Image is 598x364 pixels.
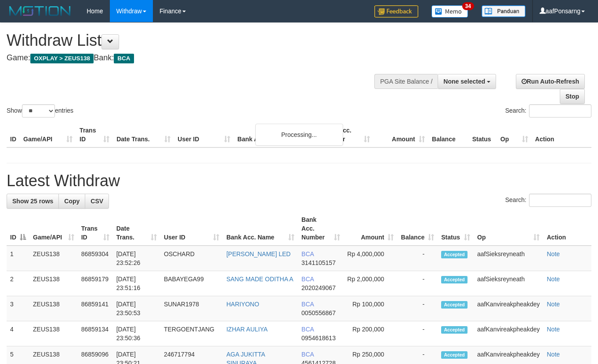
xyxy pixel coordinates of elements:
[58,194,85,209] a: Copy
[438,212,474,246] th: Status: activate to sort column ascending
[174,122,234,147] th: User ID
[474,321,543,346] td: aafKanvireakpheakdey
[113,122,174,147] th: Date Trans.
[497,122,532,147] th: Op
[29,296,78,321] td: ZEUS138
[397,271,438,296] td: -
[547,301,560,308] a: Note
[301,351,314,358] span: BCA
[7,296,29,321] td: 3
[160,246,223,271] td: OSCHARD
[226,326,268,333] a: IZHAR AULIYA
[29,271,78,296] td: ZEUS138
[255,124,343,146] div: Processing...
[298,212,344,246] th: Bank Acc. Number: activate to sort column ascending
[78,246,113,271] td: 86859304
[226,276,293,283] a: SANG MADE ODITHA A
[223,212,298,246] th: Bank Acc. Name: activate to sort column ascending
[547,250,560,257] a: Note
[301,301,314,308] span: BCA
[344,246,397,271] td: Rp 4,000,000
[113,321,160,346] td: [DATE] 23:50:36
[474,246,543,271] td: aafSieksreyneath
[29,321,78,346] td: ZEUS138
[29,212,78,246] th: Game/API: activate to sort column ascending
[443,78,485,85] span: None selected
[373,122,428,147] th: Amount
[529,104,591,118] input: Search:
[29,246,78,271] td: ZEUS138
[22,104,55,118] select: Showentries
[344,212,397,246] th: Amount: activate to sort column ascending
[516,74,585,89] a: Run Auto-Refresh
[7,172,591,190] h1: Latest Withdraw
[113,246,160,271] td: [DATE] 23:52:26
[7,32,390,49] h1: Withdraw List
[301,250,314,257] span: BCA
[441,251,468,258] span: Accepted
[438,74,496,89] button: None selected
[226,250,290,257] a: [PERSON_NAME] LED
[301,326,314,333] span: BCA
[114,54,134,63] span: BCA
[301,335,336,342] span: Copy 0954618613 to clipboard
[469,122,497,147] th: Status
[160,321,223,346] td: TERGOENTJANG
[64,198,80,205] span: Copy
[226,301,259,308] a: HARIYONO
[344,271,397,296] td: Rp 2,000,000
[441,351,468,359] span: Accepted
[532,122,591,147] th: Action
[474,296,543,321] td: aafKanvireakpheakdey
[113,296,160,321] td: [DATE] 23:50:53
[20,122,76,147] th: Game/API
[319,122,373,147] th: Bank Acc. Number
[160,296,223,321] td: SUNAR1978
[505,104,591,118] label: Search:
[505,194,591,207] label: Search:
[474,212,543,246] th: Op: activate to sort column ascending
[7,246,29,271] td: 1
[113,271,160,296] td: [DATE] 23:51:16
[462,2,474,10] span: 34
[7,212,29,246] th: ID: activate to sort column descending
[397,321,438,346] td: -
[441,301,468,309] span: Accepted
[7,104,73,118] label: Show entries
[547,276,560,283] a: Note
[431,5,468,18] img: Button%20Memo.svg
[78,296,113,321] td: 86859141
[160,212,223,246] th: User ID: activate to sort column ascending
[547,326,560,333] a: Note
[113,212,160,246] th: Date Trans.: activate to sort column ascending
[441,326,468,334] span: Accepted
[301,309,336,316] span: Copy 0050556867 to clipboard
[301,284,336,291] span: Copy 2020249067 to clipboard
[7,54,390,63] h4: Game: Bank:
[30,54,94,63] span: OXPLAY > ZEUS138
[474,271,543,296] td: aafSieksreyneath
[482,5,526,17] img: panduan.png
[428,122,469,147] th: Balance
[160,271,223,296] td: BABAYEGA99
[529,194,591,207] input: Search:
[12,198,53,205] span: Show 25 rows
[547,351,560,358] a: Note
[301,276,314,283] span: BCA
[7,122,20,147] th: ID
[301,259,336,266] span: Copy 3141105157 to clipboard
[441,276,468,283] span: Accepted
[91,198,103,205] span: CSV
[234,122,318,147] th: Bank Acc. Name
[85,194,109,209] a: CSV
[76,122,113,147] th: Trans ID
[397,212,438,246] th: Balance: activate to sort column ascending
[7,4,73,18] img: MOTION_logo.png
[78,271,113,296] td: 86859179
[344,296,397,321] td: Rp 100,000
[397,246,438,271] td: -
[543,212,591,246] th: Action
[560,89,585,104] a: Stop
[7,321,29,346] td: 4
[78,212,113,246] th: Trans ID: activate to sort column ascending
